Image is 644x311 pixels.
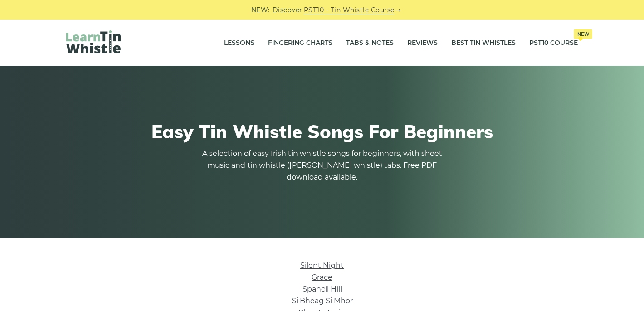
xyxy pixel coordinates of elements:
img: LearnTinWhistle.com [66,30,121,53]
a: Silent Night [300,261,344,270]
a: Grace [312,273,332,282]
a: Reviews [407,32,438,54]
a: PST10 CourseNew [529,32,578,54]
h1: Easy Tin Whistle Songs For Beginners [66,121,578,142]
a: Lessons [224,32,254,54]
p: A selection of easy Irish tin whistle songs for beginners, with sheet music and tin whistle ([PER... [200,148,444,183]
a: Fingering Charts [268,32,332,54]
a: Si­ Bheag Si­ Mhor [292,296,353,305]
a: Spancil Hill [302,285,342,293]
a: Tabs & Notes [346,32,394,54]
a: Best Tin Whistles [451,32,516,54]
span: New [574,29,592,39]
